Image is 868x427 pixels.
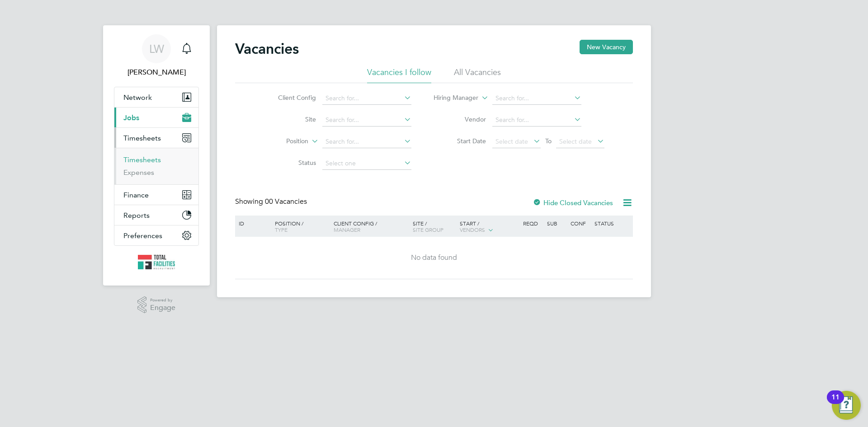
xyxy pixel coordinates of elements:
input: Search for... [322,114,411,127]
span: Timesheets [123,134,161,142]
span: Type [275,226,288,233]
a: Powered byEngage [137,296,176,314]
li: All Vacancies [454,67,501,83]
input: Search for... [322,92,411,105]
span: Vendors [460,226,485,233]
span: Powered by [150,296,175,304]
span: Site Group [413,226,443,233]
input: Search for... [322,136,411,148]
button: Reports [114,205,198,225]
div: Showing [235,197,309,206]
span: Louise Walsh [114,67,199,78]
div: ID [236,216,268,231]
div: No data found [236,253,632,263]
label: Vendor [434,115,486,123]
span: 00 Vacancies [265,197,307,206]
button: Network [114,87,198,107]
div: Site / [410,216,458,237]
div: Client Config / [331,216,410,237]
div: Timesheets [114,148,198,184]
div: Sub [545,216,568,231]
span: Preferences [123,231,162,240]
span: Finance [123,191,149,199]
label: Start Date [434,137,486,145]
label: Hide Closed Vacancies [533,198,613,207]
label: Site [264,115,316,123]
button: Finance [114,185,198,205]
div: 11 [831,397,840,409]
input: Select one [322,157,411,170]
input: Search for... [492,92,581,105]
span: To [542,135,554,147]
button: New Vacancy [580,40,633,54]
button: Preferences [114,225,198,245]
div: Start / [458,216,521,238]
span: Select date [559,137,592,145]
div: Conf [568,216,592,231]
span: Engage [150,304,175,312]
span: LW [149,43,164,55]
label: Position [256,137,308,146]
button: Jobs [114,108,198,127]
span: Select date [495,137,528,145]
div: Position / [268,216,331,237]
a: LW[PERSON_NAME] [114,34,199,78]
label: Hiring Manager [426,94,478,103]
button: Open Resource Center, 11 new notifications [832,391,861,420]
h2: Vacancies [235,40,299,58]
input: Search for... [492,114,581,127]
button: Timesheets [114,128,198,148]
nav: Main navigation [103,25,210,286]
a: Go to home page [114,255,199,269]
li: Vacancies I follow [367,67,431,83]
span: Reports [123,211,150,220]
label: Client Config [264,94,316,102]
span: Jobs [123,113,139,122]
span: Network [123,93,152,102]
a: Expenses [123,168,154,177]
a: Timesheets [123,155,161,164]
div: Reqd [521,216,544,231]
label: Status [264,159,316,167]
span: Manager [334,226,360,233]
div: Status [592,216,632,231]
img: tfrecruitment-logo-retina.png [138,255,175,269]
